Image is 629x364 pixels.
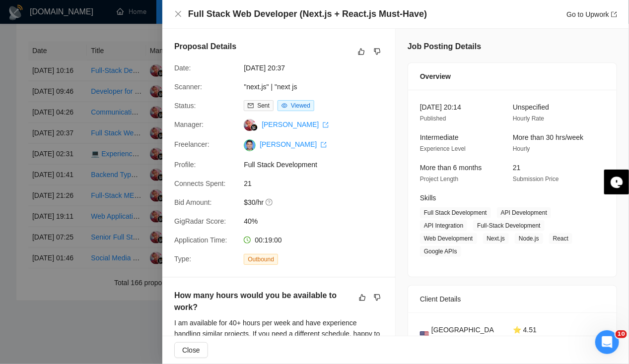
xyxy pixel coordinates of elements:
[244,254,278,265] span: Outbound
[549,233,572,244] span: React
[244,197,393,208] span: $30/hr
[174,41,236,53] h5: Proposal Details
[174,236,227,244] span: Application Time:
[281,103,287,109] span: eye
[359,294,366,302] span: like
[244,62,393,73] span: [DATE] 20:37
[266,198,274,206] span: question-circle
[513,176,559,182] span: Submission Price
[174,217,226,225] span: GigRadar Score:
[616,330,627,338] span: 10
[321,142,327,148] span: export
[420,246,461,257] span: Google APIs
[174,342,208,358] button: Close
[420,194,436,202] span: Skills
[174,102,196,110] span: Status:
[174,317,383,350] div: I am available for 40+ hours per week and have experience handling similar projects. If you need ...
[174,290,352,313] h5: How many hours would you be available to work?
[611,11,617,17] span: export
[291,102,310,109] span: Viewed
[371,46,383,58] button: dislike
[566,10,617,18] a: Go to Upworkexport
[356,292,368,303] button: like
[420,133,459,141] span: Intermediate
[174,140,210,148] span: Freelancer:
[174,161,196,169] span: Profile:
[255,236,282,244] span: 00:19:00
[420,115,446,122] span: Published
[358,48,365,56] span: like
[408,41,481,53] h5: Job Posting Details
[513,115,544,122] span: Hourly Rate
[513,164,521,172] span: 21
[595,330,619,354] iframe: Intercom live chat
[374,294,381,302] span: dislike
[374,48,381,56] span: dislike
[248,103,254,109] span: mail
[323,122,329,128] span: export
[174,180,226,187] span: Connects Spent:
[420,176,458,182] span: Project Length
[174,64,191,72] span: Date:
[262,121,329,128] a: [PERSON_NAME] export
[244,159,393,170] span: Full Stack Development
[420,286,605,312] div: Client Details
[182,345,200,356] span: Close
[497,207,551,218] span: API Development
[244,83,297,91] a: "next.js" | "next js
[515,233,543,244] span: Node.js
[251,124,258,131] img: gigradar-bm.png
[513,145,530,152] span: Hourly
[431,324,497,346] span: [GEOGRAPHIC_DATA]
[244,216,393,227] span: 40%
[420,164,482,172] span: More than 6 months
[420,220,467,231] span: API Integration
[420,330,429,341] img: 🇺🇸
[420,103,461,111] span: [DATE] 20:14
[244,178,393,189] span: 21
[420,207,491,218] span: Full Stack Development
[174,10,182,18] button: Close
[420,233,477,244] span: Web Development
[174,255,191,263] span: Type:
[371,292,383,303] button: dislike
[244,237,251,243] span: clock-circle
[473,220,544,231] span: Full-Stack Development
[260,140,327,148] a: [PERSON_NAME] export
[483,233,509,244] span: Next.js
[355,46,367,58] button: like
[174,10,182,18] span: close
[420,145,466,152] span: Experience Level
[174,121,204,128] span: Manager:
[420,71,451,82] span: Overview
[513,326,537,334] span: ⭐ 4.51
[513,133,583,141] span: More than 30 hrs/week
[174,198,212,206] span: Bid Amount:
[257,102,270,109] span: Sent
[244,139,256,151] img: c1xPIZKCd_5qpVW3p9_rL3BM5xnmTxF9N55oKzANS0DJi4p2e9ZOzoRW-Ms11vJalQ
[188,8,427,20] h4: Full Stack Web Developer (Next.js + React.js Must-Have)
[174,83,202,91] span: Scanner:
[513,103,549,111] span: Unspecified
